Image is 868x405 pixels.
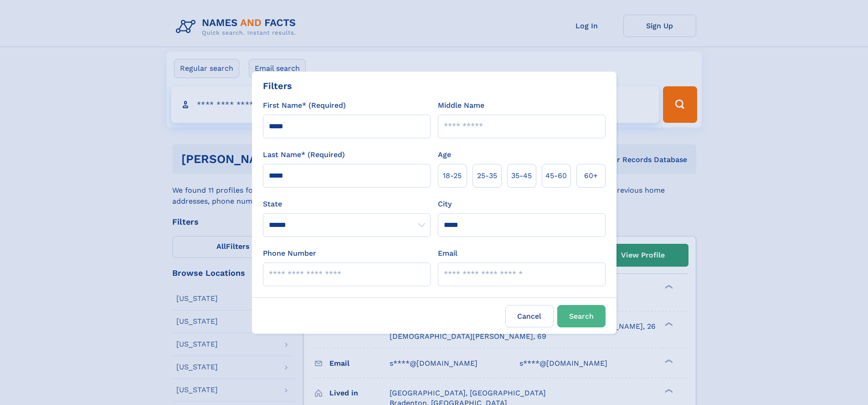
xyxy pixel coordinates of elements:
span: 60+ [584,170,598,181]
label: Email [438,248,457,259]
span: 35‑45 [511,170,532,181]
span: 45‑60 [545,170,567,181]
label: Middle Name [438,100,484,111]
label: City [438,199,452,210]
label: State [263,199,431,210]
label: Phone Number [263,248,316,259]
label: Cancel [505,305,554,327]
label: Age [438,149,451,160]
label: Last Name* (Required) [263,149,345,160]
button: Search [557,305,606,327]
div: Filters [263,79,292,93]
span: 25‑35 [477,170,497,181]
label: First Name* (Required) [263,100,346,111]
span: 18‑25 [443,170,462,181]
